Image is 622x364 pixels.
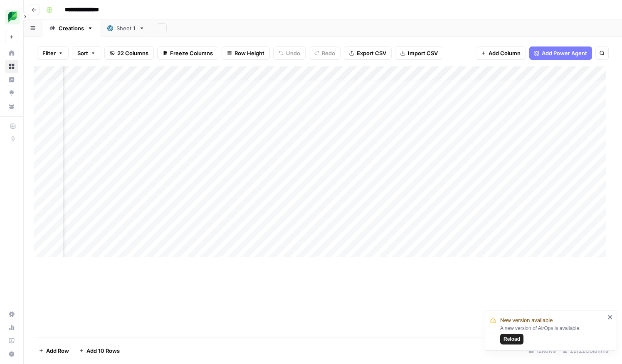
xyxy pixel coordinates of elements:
[542,49,587,57] span: Add Power Agent
[395,46,443,60] button: Import CSV
[42,20,100,37] a: Creations
[104,46,154,60] button: 22 Columns
[273,46,306,60] button: Undo
[286,49,300,57] span: Undo
[5,308,18,321] a: Settings
[5,321,18,334] a: Usage
[5,10,20,24] img: SproutSocial Logo
[607,314,613,320] button: close
[526,344,559,357] div: 12 Rows
[529,46,592,60] button: Add Power Agent
[5,86,18,100] a: Opportunities
[5,60,18,73] a: Browse
[5,100,18,113] a: Your Data
[344,46,392,60] button: Export CSV
[222,46,270,60] button: Row Height
[500,325,605,344] div: A new version of AirOps is available.
[72,46,101,60] button: Sort
[5,334,18,347] a: Learning Hub
[5,46,18,60] a: Home
[42,49,56,57] span: Filter
[170,49,213,57] span: Freeze Columns
[34,344,74,357] button: Add Row
[74,344,125,357] button: Add 10 Rows
[357,49,386,57] span: Export CSV
[476,46,526,60] button: Add Column
[157,46,218,60] button: Freeze Columns
[117,49,148,57] span: 22 Columns
[100,20,152,37] a: Sheet 1
[309,46,341,60] button: Redo
[37,46,69,60] button: Filter
[504,335,520,343] span: Reload
[116,24,136,32] div: Sheet 1
[489,49,521,57] span: Add Column
[408,49,438,57] span: Import CSV
[5,7,18,27] button: Workspace: SproutSocial
[5,73,18,86] a: Insights
[46,347,69,355] span: Add Row
[500,334,523,344] button: Reload
[559,344,612,357] div: 22/22 Columns
[500,316,553,325] span: New version available
[86,347,120,355] span: Add 10 Rows
[77,49,88,57] span: Sort
[5,347,18,361] button: Help + Support
[59,24,84,32] div: Creations
[322,49,335,57] span: Redo
[234,49,264,57] span: Row Height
